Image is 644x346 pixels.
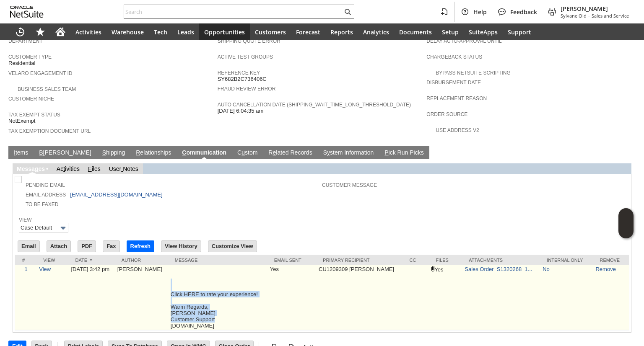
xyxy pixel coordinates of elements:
div: Date [75,258,109,263]
input: Customize View [208,241,257,252]
a: Communication [180,149,229,157]
span: - [588,13,590,19]
img: Unchecked [15,176,22,183]
a: Warehouse [106,23,149,40]
a: Analytics [358,23,394,40]
div: View [43,258,62,263]
span: Analytics [363,28,389,36]
a: Leads [172,23,199,40]
span: g [35,165,39,172]
span: SuiteApps [469,28,498,36]
div: Email Sent [274,258,310,263]
a: Related Records [266,149,314,157]
a: Documents [394,23,437,40]
a: Activities [70,23,106,40]
a: [EMAIL_ADDRESS][DOMAIN_NAME] [70,191,162,198]
a: Department [8,38,43,44]
span: Help [473,8,487,16]
a: Disbursement Date [426,80,481,85]
a: To Be Faxed [26,201,58,207]
a: Support [503,23,536,40]
a: Messages [17,165,45,172]
a: Shipping [100,149,127,157]
a: Sales Order_S1320268_1... [465,266,532,272]
a: System Information [321,149,376,157]
span: Residential [8,60,35,67]
input: PDF [78,241,96,252]
span: NotExempt [8,118,35,124]
div: Cc [409,258,423,263]
span: Oracle Guided Learning Widget. To move around, please hold and drag [618,224,634,239]
span: SY682B2C736406C [218,76,267,83]
svg: Shortcuts [35,27,45,37]
a: Auto Cancellation Date (shipping_wait_time_long_threshold_date) [218,102,411,108]
a: Chargeback Status [426,54,482,60]
a: Replacement reason [426,96,487,101]
a: Tax Exempt Status [8,112,60,118]
span: Leads [177,28,194,36]
a: Reports [325,23,358,40]
a: UserNotes [109,165,138,172]
div: Internal Only [547,258,587,263]
span: Support [508,28,531,36]
span: F [88,165,92,172]
a: Forecast [291,23,325,40]
a: Velaro Engagement ID [8,70,72,76]
a: Bypass NetSuite Scripting [436,70,510,76]
a: Reference Key [218,70,260,76]
a: Relationships [134,149,173,157]
span: e [273,149,276,156]
a: View [19,217,32,223]
span: u [241,149,245,156]
a: Tech [149,23,172,40]
span: [DATE] 6:04:35 am [218,108,264,114]
span: Activities [75,28,101,36]
span: Customers [255,28,286,36]
input: Case Default [19,223,68,232]
a: Shipping Quote Error [218,38,280,44]
td: [PERSON_NAME] [115,265,169,330]
div: Message [175,258,262,263]
div: Primary Recipient [323,258,397,263]
svg: Search [343,7,353,17]
span: t [63,165,65,172]
a: Customer Type [8,54,52,60]
a: Pick Run Picks [382,149,426,157]
a: Home [50,23,70,40]
a: Activities [57,165,80,172]
a: Business Sales Team [18,86,76,92]
a: Delay Auto-Approval Until [426,38,501,44]
a: Email Address [26,192,66,198]
div: Author [122,258,162,263]
a: Use Address V2 [436,127,479,133]
td: Yes [268,265,317,330]
input: Fax [103,241,119,252]
a: Files [88,165,101,172]
a: Customers [250,23,291,40]
a: Active Test Groups [218,54,273,60]
span: y [327,149,330,156]
iframe: Click here to launch Oracle Guided Learning Help Panel [618,208,634,238]
a: Pending Email [26,182,65,188]
input: View History [161,241,201,252]
div: # [21,258,31,263]
a: Custom [235,149,260,157]
svg: logo [10,6,44,18]
a: Customer Niche [8,96,54,102]
span: Feedback [510,8,537,16]
a: Remove [595,266,615,272]
a: SuiteApps [464,23,503,40]
span: I [14,149,16,156]
a: B[PERSON_NAME] [37,149,93,157]
img: More Options [58,223,68,233]
span: C [182,149,186,156]
span: Sales and Service [592,13,629,19]
svg: Recent Records [15,27,25,37]
span: P [384,149,388,156]
span: Documents [399,28,432,36]
div: Files [436,258,456,263]
span: Sylvane Old [561,13,587,19]
span: S [102,149,106,156]
span: Tech [154,28,167,36]
a: No [543,266,550,272]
